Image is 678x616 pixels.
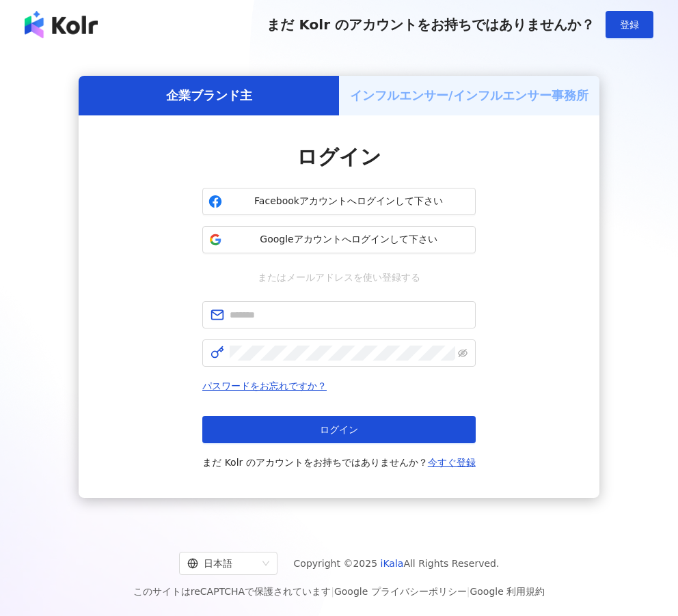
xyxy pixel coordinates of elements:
[248,270,430,285] span: またはメールアドレスを使い登録する
[133,583,545,600] span: このサイトはreCAPTCHAで保護されています
[228,195,470,208] span: Facebookアカウントへログインして下さい
[320,424,358,435] span: ログイン
[458,348,467,358] span: eye-invisible
[294,555,500,572] span: Copyright © 2025 All Rights Reserved.
[202,380,327,391] a: パスワードをお忘れですか？
[202,454,476,471] span: まだ Kolr のアカウントをお持ちではありませんか？
[620,19,639,30] span: 登録
[381,558,404,569] a: iKala
[166,87,252,104] h5: 企業ブランド主
[350,87,588,104] h5: インフルエンサー/インフルエンサー事務所
[606,11,653,38] button: 登録
[470,586,545,597] a: Google 利用規約
[334,586,467,597] a: Google プライバシーポリシー
[267,16,595,33] span: まだ Kolr のアカウントをお持ちではありませんか？
[228,233,470,247] span: Googleアカウントへログインして下さい
[187,552,257,574] div: 日本語
[202,416,476,443] button: ログイン
[297,145,381,169] span: ログイン
[202,188,476,215] button: Facebookアカウントへログインして下さい
[25,11,98,38] img: logo
[467,586,470,597] span: |
[428,457,476,468] a: 今すぐ登録
[202,226,476,253] button: Googleアカウントへログインして下さい
[331,586,334,597] span: |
